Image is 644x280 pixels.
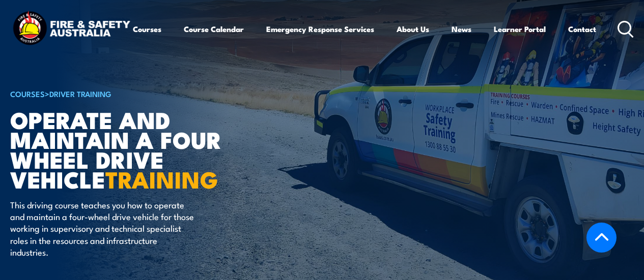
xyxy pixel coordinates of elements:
[133,17,161,41] a: Courses
[49,88,111,99] a: Driver Training
[266,17,374,41] a: Emergency Response Services
[397,17,429,41] a: About Us
[10,199,196,258] p: This driving course teaches you how to operate and maintain a four-wheel drive vehicle for those ...
[105,161,218,196] strong: TRAINING
[568,17,596,41] a: Contact
[452,17,471,41] a: News
[10,109,262,189] h1: Operate and Maintain a Four Wheel Drive Vehicle
[494,17,546,41] a: Learner Portal
[184,17,244,41] a: Course Calendar
[10,87,262,100] h6: >
[10,88,45,99] a: COURSES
